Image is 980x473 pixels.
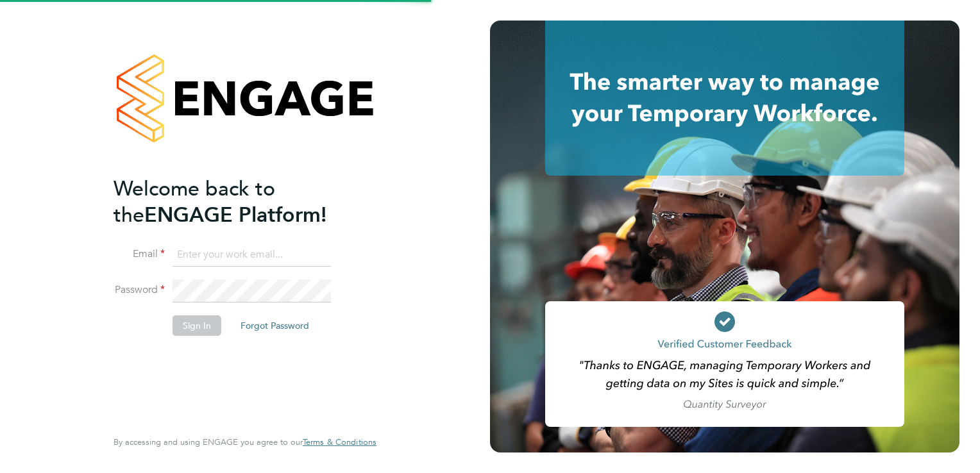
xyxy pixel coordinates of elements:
span: Terms & Conditions [303,436,376,447]
a: Terms & Conditions [303,437,376,447]
span: Welcome back to the [114,176,275,228]
button: Sign In [173,315,221,336]
label: Password [114,283,165,297]
span: By accessing and using ENGAGE you agree to our [114,436,376,447]
h2: ENGAGE Platform! [114,176,364,228]
button: Forgot Password [230,315,319,336]
label: Email [114,247,165,261]
input: Enter your work email... [173,244,331,267]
